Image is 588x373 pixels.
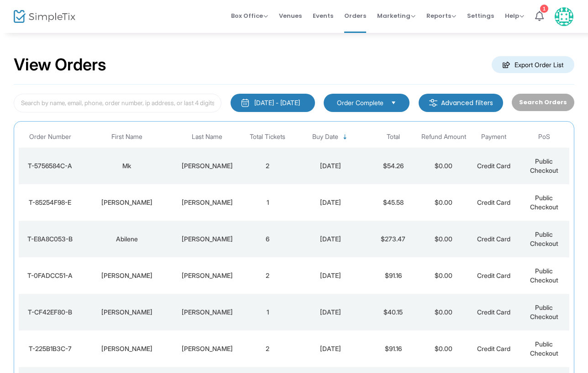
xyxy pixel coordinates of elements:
div: Madeline [84,344,170,353]
img: monthly [241,98,250,107]
span: Buy Date [312,133,338,141]
td: $45.58 [368,184,418,221]
div: 10/14/2025 [295,234,366,244]
span: Settings [467,4,494,27]
span: Public Checkout [530,304,558,320]
span: First Name [111,133,142,141]
div: 10/13/2025 [295,271,366,280]
div: Abilene [84,234,170,244]
div: Thomas [84,308,170,317]
div: Olson [174,234,240,244]
div: Dorr [174,161,240,171]
div: Jessi [84,198,170,207]
span: Credit Card [477,162,510,170]
span: Help [505,11,524,20]
div: T-5756584C-A [21,161,79,171]
h2: View Orders [14,55,106,75]
td: $0.00 [419,294,469,330]
button: Select [387,98,400,108]
td: $0.00 [419,184,469,221]
div: 10/13/2025 [295,308,366,317]
td: $0.00 [419,257,469,294]
img: filter [429,98,438,107]
span: Public Checkout [530,340,558,357]
td: $40.15 [368,294,418,330]
div: 1 [540,5,548,13]
td: 2 [242,330,293,367]
span: Public Checkout [530,157,558,174]
span: Orders [344,4,366,27]
td: $0.00 [419,148,469,184]
span: Box Office [231,11,268,20]
div: T-E8A8C053-B [21,234,79,244]
div: [DATE] - [DATE] [254,98,300,107]
td: 6 [242,221,293,257]
span: Order Complete [337,98,383,107]
div: Schulz [174,344,240,353]
th: Total [368,126,418,148]
td: $0.00 [419,221,469,257]
th: Total Tickets [242,126,293,148]
div: T-85254F98-E [21,198,79,207]
input: Search by name, email, phone, order number, ip address, or last 4 digits of card [14,94,221,112]
span: Credit Card [477,272,510,279]
span: Credit Card [477,235,510,243]
div: T-225B1B3C-7 [21,344,79,353]
td: $91.16 [368,330,418,367]
m-button: Export Order List [492,56,574,73]
div: 10/14/2025 [295,161,366,171]
div: McGoldrick [174,308,240,317]
span: Public Checkout [530,194,558,211]
span: Venues [279,4,302,27]
td: $54.26 [368,148,418,184]
div: T-0FADCC51-A [21,271,79,280]
span: Public Checkout [530,267,558,284]
span: Events [313,4,333,27]
div: 10/13/2025 [295,344,366,353]
td: 1 [242,294,293,330]
td: 2 [242,257,293,294]
span: Public Checkout [530,230,558,247]
div: 10/14/2025 [295,198,366,207]
span: Credit Card [477,308,510,316]
div: Nicholas [84,271,170,280]
span: Credit Card [477,198,510,206]
div: Carlstrom [174,271,240,280]
span: Payment [481,133,506,141]
div: Kadolph [174,198,240,207]
m-button: Advanced filters [419,94,503,112]
span: PoS [538,133,550,141]
div: T-CF42EF80-B [21,308,79,317]
td: 1 [242,184,293,221]
span: Last Name [192,133,222,141]
td: 2 [242,148,293,184]
span: Credit Card [477,345,510,352]
div: Mk [84,161,170,171]
span: Marketing [377,11,415,20]
td: $0.00 [419,330,469,367]
th: Refund Amount [419,126,469,148]
td: $91.16 [368,257,418,294]
button: [DATE] - [DATE] [231,94,315,112]
span: Order Number [29,133,71,141]
span: Sortable [341,133,349,141]
span: Reports [426,11,456,20]
td: $273.47 [368,221,418,257]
